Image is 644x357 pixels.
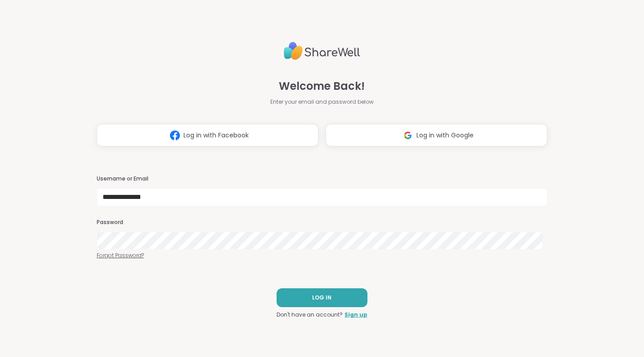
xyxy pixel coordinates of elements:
[277,311,343,319] span: Don't have an account?
[166,127,183,144] img: ShareWell Logomark
[97,219,547,226] h3: Password
[279,78,365,94] span: Welcome Back!
[312,294,331,302] span: LOG IN
[183,131,249,140] span: Log in with Facebook
[270,98,374,106] span: Enter your email and password below
[277,288,367,307] button: LOG IN
[284,38,360,64] img: ShareWell Logo
[344,311,367,319] a: Sign up
[97,124,318,146] button: Log in with Facebook
[97,175,547,183] h3: Username or Email
[97,251,547,260] a: Forgot Password?
[399,127,416,144] img: ShareWell Logomark
[416,131,474,140] span: Log in with Google
[326,124,547,146] button: Log in with Google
